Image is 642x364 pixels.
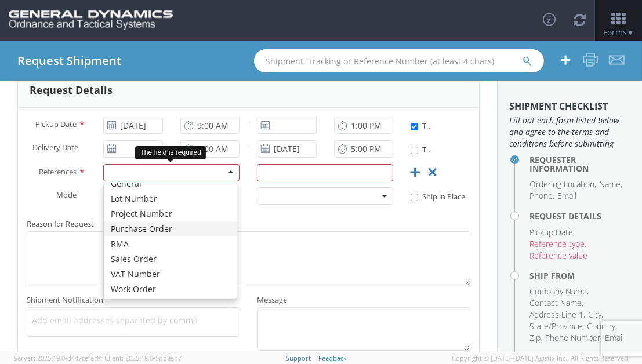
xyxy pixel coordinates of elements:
h4: Request Details [529,212,630,220]
li: Name [599,179,622,190]
input: Ship in Place [411,194,418,201]
li: State/Province [529,321,584,332]
h4: Requester Information [529,155,630,173]
span: References [39,166,77,176]
li: Email [557,190,576,202]
span: Pickup Date [35,119,77,129]
label: Time Definite [411,119,431,132]
img: gd-ots-0c3321f2eb4c994f95cb.png [9,10,173,30]
div: The field is required [135,146,205,159]
div: Purchase Order [104,221,236,236]
input: Time Definite [411,123,418,130]
span: Delivery Date [32,142,78,155]
div: Project Number [104,206,236,221]
h4: Ship From [529,271,630,280]
div: RMA [104,236,236,252]
li: Phone [529,190,554,202]
span: Copyright © [DATE]-[DATE] Agistix Inc., All Rights Reserved [452,354,628,363]
span: Shipment Notification [27,294,103,305]
h4: Request Shipment [17,54,121,67]
h3: Shipment Checklist [509,101,630,112]
h3: Request Details [30,85,113,96]
span: Server: 2025.19.0-d447cefac8f [14,354,103,362]
div: Sales Order [104,252,236,267]
span: Reason for Request [27,219,94,229]
li: Contact Name [529,297,583,309]
label: Time Definite [411,143,431,155]
span: Add email addresses separated by comma [32,315,235,326]
li: Reference type [529,238,586,250]
label: Ship in Place [411,190,467,202]
span: Fill out each form listed below and agree to the terms and conditions before submitting [509,115,630,150]
li: Country [587,321,617,332]
span: ▼ [627,28,634,38]
div: VAT Number [104,267,236,282]
li: Zip [529,332,542,344]
li: City [588,309,603,321]
li: Pickup Date [529,227,575,238]
li: Address Line 1 [529,309,585,321]
li: Ordering Location [529,179,596,190]
div: Lot Number [104,191,236,206]
input: Shipment, Tracking or Reference Number (at least 4 chars) [254,49,544,72]
li: Reference value [529,250,587,261]
input: Time Definite [411,147,418,154]
span: Message [257,294,288,305]
span: Forms [603,27,634,38]
div: General [104,176,236,191]
a: Feedback [319,354,347,362]
span: Mode [56,189,77,199]
a: Support [286,354,311,362]
li: Company Name [529,286,589,297]
div: Work Order [104,282,236,297]
li: Phone Number [545,332,602,344]
span: Client: 2025.18.0-5db8ab7 [104,354,182,362]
